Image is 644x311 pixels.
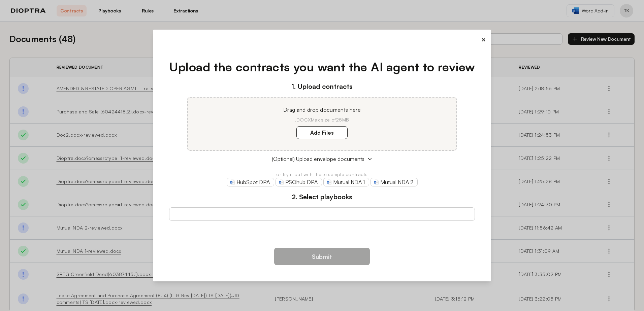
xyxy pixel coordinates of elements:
[169,171,475,178] p: or try it out with these sample contracts
[196,116,448,123] p: .DOCX Max size of 25MB
[169,155,475,163] button: (Optional) Upload envelope documents
[169,58,475,76] h1: Upload the contracts you want the AI agent to review
[481,35,486,44] button: ×
[276,178,322,186] a: PSOhub DPA
[296,126,348,139] label: Add Files
[323,178,369,186] a: Mutual NDA 1
[227,178,274,186] a: HubSpot DPA
[169,192,475,202] h3: 2. Select playbooks
[371,178,418,186] a: Mutual NDA 2
[274,248,370,265] button: Submit
[169,81,475,92] h3: 1. Upload contracts
[196,106,448,114] p: Drag and drop documents here
[272,155,364,163] span: (Optional) Upload envelope documents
